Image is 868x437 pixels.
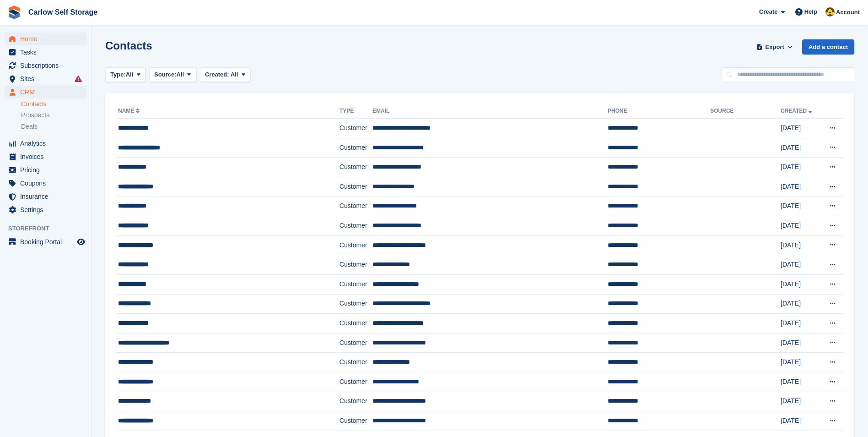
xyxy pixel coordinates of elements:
[340,294,372,314] td: Customer
[340,411,372,431] td: Customer
[340,177,372,197] td: Customer
[781,158,820,177] td: [DATE]
[781,372,820,392] td: [DATE]
[340,138,372,158] td: Customer
[781,392,820,411] td: [DATE]
[781,274,820,294] td: [DATE]
[20,164,75,176] span: Pricing
[340,372,372,392] td: Customer
[20,150,75,163] span: Invoices
[21,110,86,120] a: Prospects
[781,197,820,216] td: [DATE]
[5,137,86,150] a: menu
[781,235,820,255] td: [DATE]
[825,7,835,16] img: Kevin Moore
[20,203,75,216] span: Settings
[200,67,250,82] button: Created: All
[20,86,75,98] span: CRM
[5,177,86,190] a: menu
[5,164,86,176] a: menu
[340,158,372,177] td: Customer
[340,353,372,372] td: Customer
[340,216,372,236] td: Customer
[20,235,75,248] span: Booking Portal
[118,108,141,114] a: Name
[20,46,75,59] span: Tasks
[781,314,820,333] td: [DATE]
[110,70,126,79] span: Type:
[21,111,49,120] span: Prospects
[21,100,86,109] a: Contacts
[5,150,86,163] a: menu
[5,33,86,45] a: menu
[177,70,184,79] span: All
[781,411,820,431] td: [DATE]
[781,216,820,236] td: [DATE]
[105,39,152,52] h1: Contacts
[836,8,860,17] span: Account
[5,190,86,203] a: menu
[21,122,86,131] a: Deals
[340,333,372,353] td: Customer
[608,104,710,119] th: Phone
[20,190,75,203] span: Insurance
[781,333,820,353] td: [DATE]
[105,67,146,82] button: Type: All
[781,255,820,275] td: [DATE]
[781,177,820,197] td: [DATE]
[20,72,75,85] span: Sites
[5,235,86,248] a: menu
[340,104,372,119] th: Type
[20,177,75,190] span: Coupons
[154,70,176,79] span: Source:
[755,39,795,55] button: Export
[340,197,372,216] td: Customer
[205,71,229,78] span: Created:
[781,138,820,158] td: [DATE]
[75,236,86,247] a: Preview store
[20,137,75,150] span: Analytics
[340,119,372,138] td: Customer
[781,108,814,114] a: Created
[781,294,820,314] td: [DATE]
[340,235,372,255] td: Customer
[340,255,372,275] td: Customer
[25,5,101,20] a: Carlow Self Storage
[5,46,86,59] a: menu
[20,59,75,72] span: Subscriptions
[781,353,820,372] td: [DATE]
[340,314,372,333] td: Customer
[804,7,817,16] span: Help
[5,59,86,72] a: menu
[340,392,372,411] td: Customer
[766,43,784,52] span: Export
[340,274,372,294] td: Customer
[5,203,86,216] a: menu
[710,104,781,119] th: Source
[372,104,608,119] th: Email
[126,70,134,79] span: All
[75,75,82,82] i: Smart entry sync failures have occurred
[759,7,777,16] span: Create
[781,119,820,138] td: [DATE]
[5,72,86,85] a: menu
[231,71,238,78] span: All
[802,39,854,55] a: Add a contact
[149,67,196,82] button: Source: All
[21,122,38,131] span: Deals
[8,224,91,233] span: Storefront
[5,86,86,98] a: menu
[7,5,21,19] img: stora-icon-8386f47178a22dfd0bd8f6a31ec36ba5ce8667c1dd55bd0f319d3a0aa187defe.svg
[20,33,75,45] span: Home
